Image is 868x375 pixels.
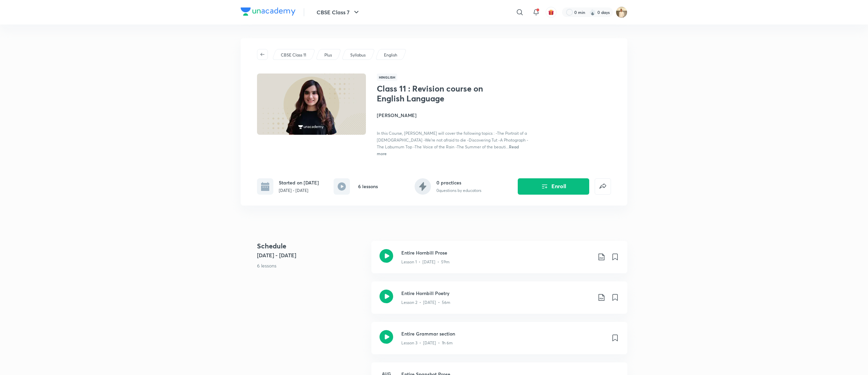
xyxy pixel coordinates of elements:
a: Entire Hornbill ProseLesson 1 • [DATE] • 59m [371,241,627,281]
p: 6 lessons [257,262,366,269]
p: 0 questions by educators [436,187,481,194]
h6: 0 practices [436,179,481,186]
h6: Started on [DATE] [279,179,319,186]
h4: [PERSON_NAME] [377,112,529,119]
span: Hinglish [377,74,397,81]
a: CBSE Class 11 [280,52,307,58]
p: CBSE Class 11 [281,52,306,58]
h1: Class 11 : Revision course on English Language [377,84,488,103]
p: [DATE] - [DATE] [279,187,319,194]
p: Lesson 1 • [DATE] • 59m [401,259,450,265]
h4: Schedule [257,241,366,251]
p: Syllabus [350,52,366,58]
a: Syllabus [349,52,367,58]
span: In this Course, [PERSON_NAME] will cover the following topics : -The Portrait of a [DEMOGRAPHIC_D... [377,131,528,149]
h5: [DATE] - [DATE] [257,251,366,259]
a: Entire Grammar sectionLesson 3 • [DATE] • 1h 6m [371,322,627,362]
a: Company Logo [241,7,295,17]
p: Plus [324,52,332,58]
p: Lesson 3 • [DATE] • 1h 6m [401,340,453,346]
button: avatar [546,7,557,18]
img: Chandrakant Deshmukh [616,6,627,18]
h6: 6 lessons [358,183,378,190]
a: English [383,52,399,58]
img: streak [589,9,596,16]
p: English [384,52,397,58]
a: Entire Hornbill PoetryLesson 2 • [DATE] • 56m [371,281,627,322]
img: Thumbnail [256,73,367,135]
h3: Entire Hornbill Poetry [401,290,592,297]
h3: Entire Hornbill Prose [401,249,592,256]
img: Company Logo [241,7,295,16]
span: Read more [377,144,519,156]
button: CBSE Class 7 [312,5,365,19]
button: false [595,178,611,195]
p: Lesson 2 • [DATE] • 56m [401,299,450,306]
img: avatar [548,9,554,15]
h3: Entire Grammar section [401,330,606,337]
a: Plus [323,52,333,58]
button: Enroll [518,178,589,195]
